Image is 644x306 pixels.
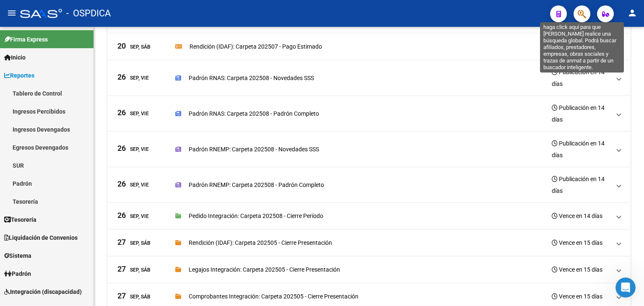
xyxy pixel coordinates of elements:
b: Con esta herramientas vas a poder: [17,153,135,160]
div: Sep, Vie [117,180,149,189]
div: Sep, Vie [117,73,149,82]
span: Integración (discapacidad) [4,287,82,296]
div: Sep, Sáb [117,292,151,301]
div: Profile image for Soporte [24,5,37,18]
div: ​✅ Mantenerte al día con tus presentaciones ✅ Tener tu agenda organizada para anticipar cada pres... [17,145,151,236]
p: Activo en los últimos 15m [41,10,111,19]
h3: Pago en 8 días [552,41,597,52]
span: Inicio [4,53,26,62]
p: Pedido Integración: Carpeta 202508 - Cierre Período [189,211,323,220]
span: 27 [117,292,126,300]
h3: Vence en 15 días [552,290,602,302]
mat-expansion-panel-header: 27Sep, SábLegajos Integración: Carpeta 202505 - Cierre PresentaciónVence en 15 días [107,257,631,283]
span: Ir al Calendario [59,130,109,136]
mat-icon: person [627,8,637,18]
a: Ir al Calendario [42,126,126,141]
span: 20 [117,42,126,50]
span: 26 [117,212,126,219]
button: Inicio [131,3,147,19]
h3: Vence en 14 días [552,210,602,222]
iframe: Intercom live chat [615,277,636,298]
span: 26 [117,145,126,152]
div: Cerrar [147,3,162,18]
h1: Soporte [41,4,67,10]
p: Padrón RNEMP: Carpeta 202508 - Padrón Completo [189,180,324,189]
p: Padrón RNAS: Carpeta 202508 - Padrón Completo [189,109,319,118]
span: Padrón [4,269,31,278]
span: Sistema [4,251,31,260]
span: 27 [117,265,126,273]
div: Sep, Vie [117,145,149,153]
mat-expansion-panel-header: 26Sep, ViePadrón RNAS: Carpeta 202508 - Novedades SSSPublicación en 14 días [107,60,631,96]
div: Sep, Sáb [117,42,151,51]
h3: Vence en 15 días [552,264,602,275]
mat-icon: menu [7,8,17,18]
mat-expansion-panel-header: 26Sep, ViePadrón RNAS: Carpeta 202508 - Padrón CompletoPublicación en 14 días [107,96,631,132]
p: Padrón RNEMP: Carpeta 202508 - Novedades SSS [189,145,319,154]
h3: Publicación en 14 días [552,102,610,125]
h3: Publicación en 14 días [552,173,610,197]
p: Padrón RNAS: Carpeta 202508 - Novedades SSS [189,73,314,83]
b: Inicio → Calendario SSS [17,114,94,121]
span: Reportes [4,71,34,80]
mat-expansion-panel-header: 26Sep, ViePadrón RNEMP: Carpeta 202508 - Novedades SSSPublicación en 14 días [107,132,631,167]
p: Legajos Integración: Carpeta 202505 - Cierre Presentación [189,265,340,274]
b: Calendario de Presentaciones de la SSS [17,65,117,80]
div: Sep, Vie [117,212,149,220]
p: Rendición (IDAF): Carpeta 202507 - Pago Estimado [190,42,322,51]
div: Soporte dice… [7,34,161,256]
span: - OSPDICA [66,4,111,23]
span: Firma Express [4,35,48,44]
mat-expansion-panel-header: 27Sep, SábRendición (IDAF): Carpeta 202505 - Cierre PresentaciónVence en 15 días [107,230,631,257]
span: 26 [117,109,126,117]
span: Liquidación de Convenios [4,233,78,242]
h3: Publicación en 14 días [552,137,610,161]
span: 27 [117,239,126,246]
div: ​📅 ¡Llegó el nuevo ! ​ Tené todas tus fechas y gestiones en un solo lugar. Ingresá en el menú lat... [17,64,151,122]
span: 26 [117,180,126,188]
button: go back [5,3,21,19]
div: Sep, Sáb [117,239,151,247]
h3: Publicación en 14 días [552,66,610,90]
div: Profile image for Soporte [17,44,31,57]
p: Rendición (IDAF): Carpeta 202505 - Cierre Presentación [189,238,332,247]
div: Sep, Sáb [117,265,151,274]
div: Sep, Vie [117,109,149,118]
mat-expansion-panel-header: 26Sep, ViePadrón RNEMP: Carpeta 202508 - Padrón CompletoPublicación en 14 días [107,167,631,203]
h3: Vence en 15 días [552,237,602,249]
span: Soporte [37,47,59,54]
mat-expansion-panel-header: 20Sep, SábRendición (IDAF): Carpeta 202507 - Pago EstimadoPago en 8 días [107,34,631,60]
span: Tesorería [4,215,36,224]
span: 26 [117,73,126,81]
mat-expansion-panel-header: 26Sep, ViePedido Integración: Carpeta 202508 - Cierre PeríodoVence en 14 días [107,203,631,230]
p: Comprobantes Integración: Carpeta 202505 - Cierre Presentación [189,292,358,301]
